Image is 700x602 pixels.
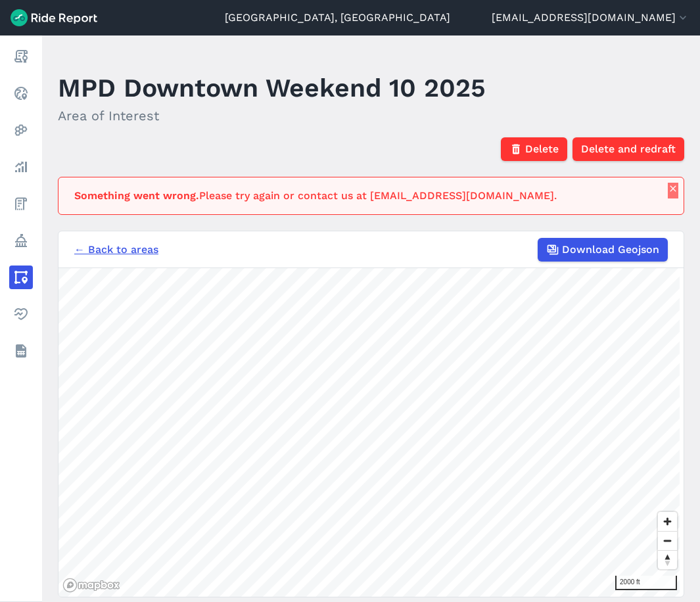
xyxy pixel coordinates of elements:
a: Analyze [9,155,33,179]
button: [EMAIL_ADDRESS][DOMAIN_NAME] [492,10,689,26]
a: Fees [9,192,33,216]
canvas: Map [58,268,680,597]
button: Zoom in [658,512,677,531]
a: Mapbox logo [62,578,120,593]
a: ← Back to areas [74,242,158,258]
button: Download Geojson [538,238,668,262]
strong: Something went wrong. [74,189,199,202]
a: Policy [9,229,33,252]
a: Realtime [9,81,33,105]
a: Health [9,302,33,326]
img: Ride Report [11,9,97,26]
span: Delete [525,141,559,157]
h1: MPD Downtown Weekend 10 2025 [58,70,486,106]
span: Download Geojson [562,242,659,258]
button: Delete and redraft [572,137,684,161]
button: Reset bearing to north [658,550,677,569]
a: Areas [9,266,33,289]
span: Delete and redraft [581,141,676,157]
div: 2000 ft [615,576,677,590]
a: Report [9,45,33,68]
h2: Area of Interest [58,106,486,126]
div: Please try again or contact us at [EMAIL_ADDRESS][DOMAIN_NAME]. [74,188,660,204]
button: Delete [501,137,567,161]
a: Datasets [9,339,33,363]
button: Zoom out [658,531,677,550]
a: [GEOGRAPHIC_DATA], [GEOGRAPHIC_DATA] [225,10,450,26]
a: Heatmaps [9,118,33,142]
